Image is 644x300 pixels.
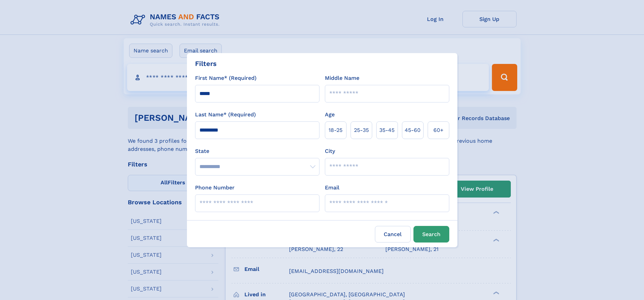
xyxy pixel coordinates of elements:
[325,111,335,119] label: Age
[195,147,319,155] label: State
[195,74,257,82] label: First Name* (Required)
[325,147,335,155] label: City
[195,111,256,119] label: Last Name* (Required)
[195,184,235,192] label: Phone Number
[405,126,421,134] span: 45‑60
[354,126,369,134] span: 25‑35
[433,126,444,134] span: 60+
[195,59,217,69] div: Filters
[375,226,411,243] label: Cancel
[325,184,339,192] label: Email
[325,74,359,82] label: Middle Name
[413,226,449,243] button: Search
[329,126,342,134] span: 18‑25
[379,126,395,134] span: 35‑45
